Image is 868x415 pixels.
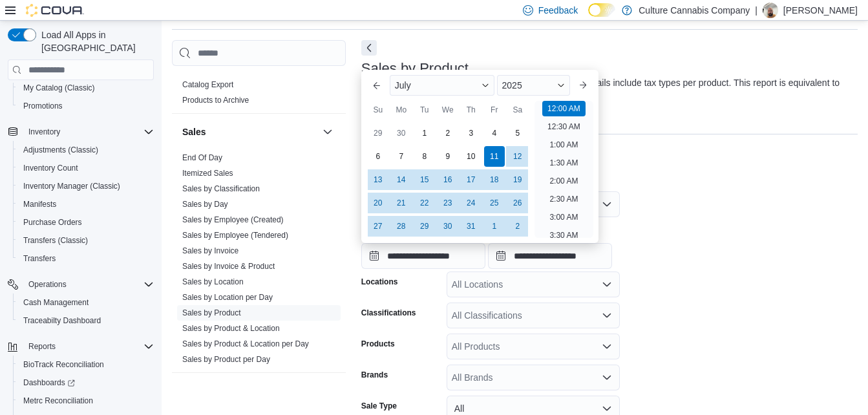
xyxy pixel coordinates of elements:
a: End Of Day [182,153,222,162]
div: day-14 [391,169,412,190]
div: day-7 [391,146,412,167]
span: Transfers (Classic) [23,235,88,246]
a: Sales by Location [182,277,244,286]
div: day-17 [461,169,482,190]
span: Sales by Product & Location per Day [182,339,309,349]
li: 3:30 AM [544,228,583,243]
a: Products to Archive [182,96,249,105]
div: July, 2025 [366,122,529,238]
button: Sales [320,124,335,140]
button: My Catalog (Classic) [13,79,159,97]
li: 12:00 AM [542,101,586,116]
a: Traceabilty Dashboard [18,313,106,328]
button: Open list of options [602,341,612,352]
span: Feedback [538,4,578,17]
button: Transfers (Classic) [13,231,159,250]
div: Th [461,100,482,120]
span: Traceabilty Dashboard [18,313,154,328]
label: Products [361,339,395,349]
span: Sales by Location per Day [182,292,273,303]
div: day-12 [507,146,528,167]
div: day-13 [368,169,388,190]
span: Dark Mode [588,17,589,17]
span: Sales by Employee (Created) [182,215,284,225]
div: day-5 [507,123,528,144]
div: day-18 [484,169,505,190]
span: Itemized Sales [182,168,233,178]
a: Transfers [18,251,61,266]
input: Press the down key to enter a popover containing a calendar. Press the escape key to close the po... [361,243,485,269]
button: Open list of options [602,279,612,290]
div: day-2 [507,216,528,237]
button: Cash Management [13,293,159,312]
a: Sales by Product [182,308,241,317]
button: Traceabilty Dashboard [13,312,159,330]
div: day-1 [414,123,435,144]
label: Sale Type [361,401,397,411]
span: BioTrack Reconciliation [18,357,154,372]
span: Inventory Manager (Classic) [18,178,154,194]
label: Classifications [361,308,416,318]
span: Inventory [23,124,154,140]
span: Purchase Orders [18,215,154,230]
div: day-9 [438,146,458,167]
span: Dashboards [23,378,75,388]
a: Cash Management [18,295,94,310]
span: Cash Management [23,297,89,308]
span: Inventory Count [18,160,154,176]
div: day-21 [391,193,412,213]
a: Metrc Reconciliation [18,393,98,409]
li: 2:30 AM [544,191,583,207]
button: Purchase Orders [13,213,159,231]
div: day-15 [414,169,435,190]
a: Sales by Product & Location per Day [182,339,309,348]
div: day-23 [438,193,458,213]
span: Transfers (Classic) [18,233,154,248]
a: Sales by Employee (Created) [182,215,284,224]
button: Next [361,40,377,56]
span: Inventory Count [23,163,78,173]
button: Sales [182,125,317,138]
p: Culture Cannabis Company [639,3,750,18]
div: day-10 [461,146,482,167]
button: Next month [573,75,593,96]
div: day-30 [391,123,412,144]
input: Dark Mode [588,3,615,17]
li: 2:00 AM [544,173,583,189]
span: Inventory Manager (Classic) [23,181,120,191]
span: Transfers [23,253,56,264]
div: day-31 [461,216,482,237]
button: Operations [3,275,159,293]
div: Sales [172,150,346,372]
div: day-8 [414,146,435,167]
ul: Time [535,101,593,238]
div: day-24 [461,193,482,213]
a: Transfers (Classic) [18,233,93,248]
button: Reports [23,339,61,354]
div: day-6 [368,146,388,167]
span: BioTrack Reconciliation [23,359,104,370]
span: Operations [28,279,67,290]
span: My Catalog (Classic) [23,83,95,93]
span: 2025 [502,80,522,90]
span: Sales by Classification [182,184,260,194]
span: Sales by Invoice [182,246,238,256]
div: day-28 [391,216,412,237]
span: Purchase Orders [23,217,82,228]
div: day-27 [368,216,388,237]
span: My Catalog (Classic) [18,80,154,96]
button: Reports [3,337,159,356]
div: day-20 [368,193,388,213]
div: day-29 [368,123,388,144]
div: day-4 [484,123,505,144]
button: Operations [23,277,72,292]
button: Manifests [13,195,159,213]
a: Sales by Classification [182,184,260,193]
button: Inventory [23,124,65,140]
label: Brands [361,370,388,380]
a: BioTrack Reconciliation [18,357,109,372]
span: Metrc Reconciliation [23,396,93,406]
div: day-11 [484,146,505,167]
button: Adjustments (Classic) [13,141,159,159]
img: Cova [26,4,84,17]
